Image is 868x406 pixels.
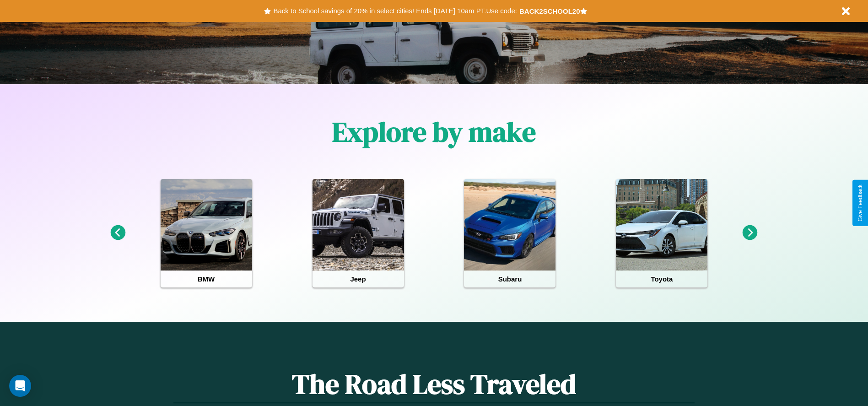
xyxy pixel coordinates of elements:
[173,365,694,403] h1: The Road Less Traveled
[9,375,31,397] div: Open Intercom Messenger
[519,7,580,15] b: BACK2SCHOOL20
[271,5,519,17] button: Back to School savings of 20% in select cities! Ends [DATE] 10am PT.Use code:
[313,271,404,287] h4: Jeep
[464,271,555,287] h4: Subaru
[616,271,707,287] h4: Toyota
[857,184,863,222] div: Give Feedback
[161,271,252,287] h4: BMW
[332,113,536,151] h1: Explore by make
